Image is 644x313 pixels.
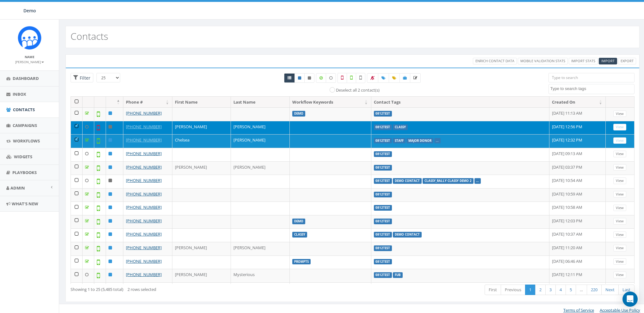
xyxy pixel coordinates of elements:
[600,307,640,313] a: Acceptable Use Policy
[613,258,626,265] a: View
[525,285,536,295] a: 1
[292,259,311,265] label: Prompts
[423,178,474,184] label: classy_Rally Classy Demo 2
[549,148,606,161] td: [DATE] 09:13 AM
[613,272,626,278] a: View
[13,91,26,97] span: Inbox
[485,285,501,295] a: First
[436,138,439,142] a: ...
[172,161,231,175] td: [PERSON_NAME]
[78,75,90,81] span: Filter
[613,164,626,171] a: View
[549,202,606,215] td: [DATE] 10:58 AM
[15,60,44,64] small: [PERSON_NAME]
[613,232,626,238] a: View
[231,121,289,135] td: [PERSON_NAME]
[501,285,525,295] a: Previous
[374,192,392,197] label: 0812test
[550,86,634,92] textarea: Search
[231,161,289,175] td: [PERSON_NAME]
[298,76,301,80] i: This phone number is subscribed and will receive texts.
[392,75,396,81] span: Update Tags
[549,269,606,282] td: [DATE] 12:11 PM
[231,242,289,256] td: [PERSON_NAME]
[549,256,606,269] td: [DATE] 06:46 AM
[374,151,392,157] label: 0812test
[613,191,626,198] a: View
[613,178,626,184] a: View
[618,285,635,295] a: Last
[126,124,162,129] a: [PHONE_NUMBER]
[13,138,40,144] span: Workflows
[381,75,386,81] span: Add Tags
[126,151,162,156] a: [PHONE_NUMBER]
[393,124,408,130] label: classy
[172,242,231,256] td: [PERSON_NAME]
[374,178,392,184] label: 0812test
[356,73,365,83] label: Not Validated
[71,284,300,292] div: Showing 1 to 25 (5,485 total)
[126,178,162,183] a: [PHONE_NUMBER]
[308,76,311,80] i: This phone number is unsubscribed and has opted-out of all texts.
[374,272,392,278] label: 0812test
[13,123,37,128] span: Campaigns
[13,75,39,81] span: Dashboard
[374,165,392,171] label: 0812test
[613,137,626,144] a: View
[25,55,34,59] small: Name
[18,26,41,50] img: Icon_1.png
[555,285,566,295] a: 4
[549,97,606,108] th: Created On: activate to sort column ascending
[393,232,422,238] label: DEMO CONTACT
[549,242,606,256] td: [DATE] 11:20 AM
[374,259,392,265] label: 0812test
[304,73,314,83] a: Opted Out
[613,218,626,225] a: View
[406,138,433,144] label: Major Donor
[336,87,380,93] label: Deselect all 2 contact(s)
[292,219,305,224] label: Demo
[613,111,626,117] a: View
[172,97,231,108] th: First Name
[622,292,638,307] div: Open Intercom Messenger
[393,272,403,278] label: FUB
[599,58,617,64] a: Import
[601,285,619,295] a: Next
[601,58,615,63] span: Import
[316,73,326,83] label: Data Enriched
[374,124,392,130] label: 0812test
[370,75,375,81] span: Bulk Opt Out
[473,58,517,64] a: Enrich Contact Data
[231,134,289,148] td: [PERSON_NAME]
[618,58,636,64] a: Export
[549,121,606,135] td: [DATE] 12:56 PM
[126,218,162,224] a: [PHONE_NUMBER]
[126,191,162,197] a: [PHONE_NUMBER]
[23,8,36,14] span: Demo
[172,134,231,148] td: Chelsea
[393,178,422,184] label: DEMO CONTACT
[475,58,514,63] span: Enrich Contact Data
[126,272,162,277] a: [PHONE_NUMBER]
[549,228,606,242] td: [DATE] 10:37 AM
[413,75,417,81] span: Enrich the Selected Data
[126,137,162,143] a: [PHONE_NUMBER]
[10,185,25,191] span: Admin
[403,75,407,81] span: Add Contacts to Campaign
[535,285,546,295] a: 2
[549,215,606,229] td: [DATE] 12:03 PM
[613,245,626,251] a: View
[231,97,289,108] th: Last Name
[545,285,556,295] a: 3
[549,282,606,296] td: [DATE] 12:11 PM
[126,164,162,170] a: [PHONE_NUMBER]
[393,138,406,144] label: Staff
[347,73,356,83] label: Validated
[71,31,108,41] h2: Contacts
[172,269,231,282] td: [PERSON_NAME]
[13,107,35,112] span: Contacts
[549,134,606,148] td: [DATE] 12:32 PM
[231,269,289,282] td: Mysterious
[371,97,550,108] th: Contact Tags
[569,58,598,64] a: Import Stats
